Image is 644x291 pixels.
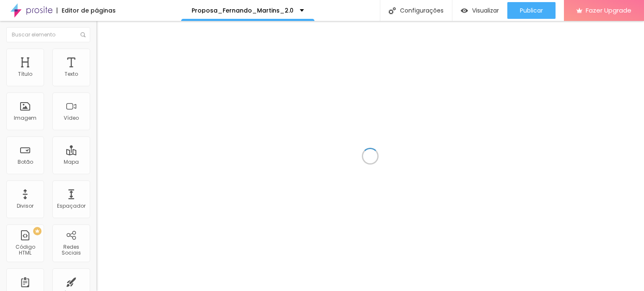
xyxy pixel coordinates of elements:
span: Fazer Upgrade [586,7,631,14]
p: Proposa_Fernando_Martins_2.0 [192,8,293,13]
img: Icone [389,7,396,14]
div: Código HTML [8,244,42,256]
button: Visualizar [452,2,507,19]
img: Icone [80,32,86,37]
div: Botão [18,159,33,165]
span: Publicar [520,7,543,14]
div: Imagem [14,115,36,121]
div: Título [18,71,32,77]
div: Divisor [17,203,34,209]
input: Buscar elemento [6,27,90,42]
div: Texto [65,71,78,77]
div: Editor de páginas [57,8,116,13]
span: Visualizar [472,7,499,14]
img: view-1.svg [461,7,468,14]
div: Mapa [64,159,79,165]
div: Espaçador [57,203,86,209]
div: Redes Sociais [55,244,88,256]
div: Vídeo [64,115,79,121]
button: Publicar [507,2,556,19]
